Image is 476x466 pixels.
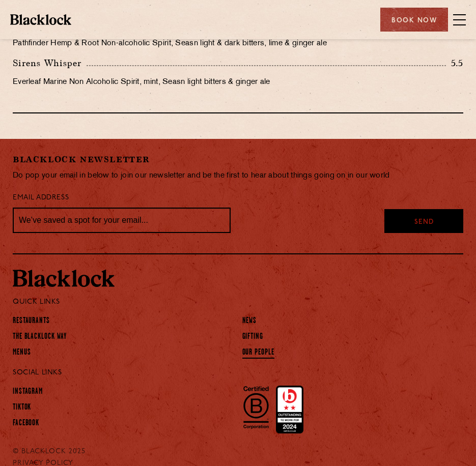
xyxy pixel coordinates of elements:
p: Do pop your email in below to join our newsletter and be the first to hear about things going on ... [13,169,463,182]
a: Facebook [13,418,39,429]
a: Our People [242,347,274,359]
p: Everleaf Marine Non Alcoholic Spirit, mint, Seasn light bitters & ginger ale [13,75,463,90]
a: Restaurants [13,316,50,327]
input: We’ve saved a spot for your email... [13,208,231,233]
a: News [242,316,257,327]
div: Book Now [380,8,448,32]
a: Instagram [13,387,43,398]
label: Email Address [13,192,69,204]
img: B-Corp-Logo-Black-RGB.svg [238,381,274,433]
div: © Blacklock 2025 [5,447,471,456]
p: Sirens Whisper [13,56,87,70]
a: TikTok [13,402,31,414]
a: The Blacklock Way [13,332,67,343]
img: BL_Textured_Logo-footer-cropped.svg [13,270,115,287]
span: Send [414,217,434,227]
a: Menus [13,347,31,359]
h2: Blacklock Newsletter [13,154,463,165]
p: Social Links [13,366,463,380]
p: Pathfinder Hemp & Root Non-alcoholic Spirit, Seasn light & dark bitters, lime & ginger ale [13,37,463,51]
p: 5.5 [446,56,464,70]
p: Quick Links [13,296,463,309]
img: BL_Textured_Logo-footer-cropped.svg [10,14,71,24]
img: Accred_2023_2star.png [276,386,303,433]
a: Gifting [242,332,263,343]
